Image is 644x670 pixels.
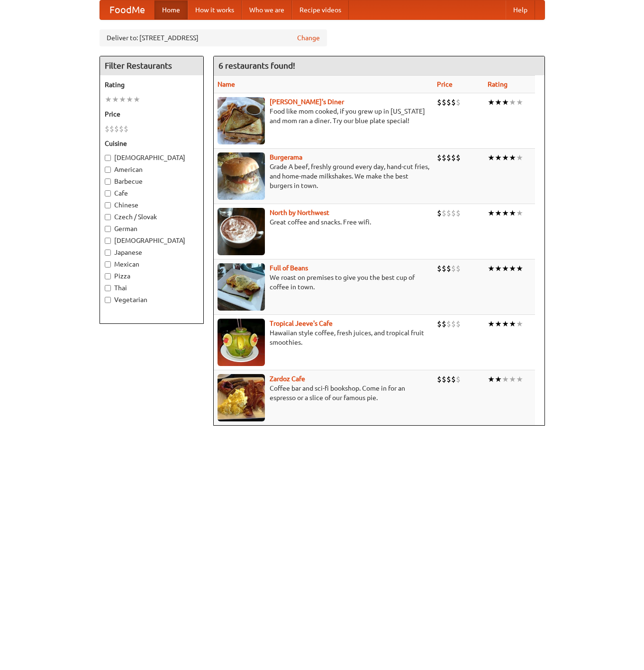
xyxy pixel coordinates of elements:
[509,374,516,384] li: ★
[495,208,502,218] li: ★
[218,319,265,366] img: jeeves.jpg
[270,264,308,272] a: Full of Beans
[105,238,111,244] input: [DEMOGRAPHIC_DATA]
[502,97,509,107] li: ★
[270,98,344,106] a: [PERSON_NAME]'s Diner
[442,374,446,384] li: $
[437,208,442,218] li: $
[446,263,451,274] li: $
[488,319,495,329] li: ★
[105,273,111,279] input: Pizza
[502,152,509,163] li: ★
[442,97,446,107] li: $
[495,97,502,107] li: ★
[509,319,516,329] li: ★
[124,124,128,134] li: $
[516,263,523,274] li: ★
[488,263,495,274] li: ★
[456,374,461,384] li: $
[442,319,446,329] li: $
[218,374,265,421] img: zardoz.jpg
[451,263,456,274] li: $
[495,152,502,163] li: ★
[495,319,502,329] li: ★
[154,0,188,19] a: Home
[437,80,453,88] a: Price
[119,94,126,105] li: ★
[456,208,461,218] li: $
[446,208,451,218] li: $
[218,80,235,88] a: Name
[218,384,429,402] p: Coffee bar and sci-fi bookshop. Come in for an espresso or a slice of our famous pie.
[437,263,442,274] li: $
[105,179,111,185] input: Barbecue
[488,152,495,163] li: ★
[105,94,112,105] li: ★
[119,124,124,134] li: $
[446,374,451,384] li: $
[451,208,456,218] li: $
[270,375,305,383] a: Zardoz Cafe
[516,208,523,218] li: ★
[105,212,199,222] label: Czech / Slovak
[495,263,502,274] li: ★
[105,259,199,269] label: Mexican
[105,109,199,119] h5: Price
[502,319,509,329] li: ★
[270,320,333,327] a: Tropical Jeeve's Cafe
[442,263,446,274] li: $
[456,152,461,163] li: $
[242,0,292,19] a: Who we are
[218,208,265,255] img: north.jpg
[105,226,111,232] input: German
[516,374,523,384] li: ★
[105,261,111,268] input: Mexican
[218,107,429,125] p: Food like mom cooked, if you grew up in [US_STATE] and mom ran a diner. Try our blue plate special!
[451,152,456,163] li: $
[105,153,199,162] label: [DEMOGRAPHIC_DATA]
[270,153,302,161] a: Burgerama
[112,94,119,105] li: ★
[218,263,265,311] img: beans.jpg
[446,319,451,329] li: $
[105,124,109,134] li: $
[105,214,111,220] input: Czech / Slovak
[488,374,495,384] li: ★
[456,263,461,274] li: $
[100,0,154,19] a: FoodMe
[218,162,429,190] p: Grade A beef, freshly ground every day, hand-cut fries, and home-made milkshakes. We make the bes...
[100,56,203,75] h4: Filter Restaurants
[105,271,199,281] label: Pizza
[292,0,349,19] a: Recipe videos
[495,374,502,384] li: ★
[502,263,509,274] li: ★
[446,97,451,107] li: $
[437,152,442,163] li: $
[456,319,461,329] li: $
[488,208,495,218] li: ★
[218,273,429,292] p: We roast on premises to give you the best cup of coffee in town.
[442,208,446,218] li: $
[105,202,111,208] input: Chinese
[218,97,265,144] img: sallys.jpg
[451,97,456,107] li: $
[509,263,516,274] li: ★
[516,152,523,163] li: ★
[502,208,509,218] li: ★
[218,61,295,70] ng-pluralize: 6 restaurants found!
[133,94,140,105] li: ★
[509,97,516,107] li: ★
[506,0,535,19] a: Help
[105,167,111,173] input: American
[270,209,329,216] b: North by Northwest
[105,190,111,197] input: Cafe
[105,200,199,210] label: Chinese
[114,124,119,134] li: $
[509,152,516,163] li: ★
[218,328,429,347] p: Hawaiian style coffee, fresh juices, and tropical fruit smoothies.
